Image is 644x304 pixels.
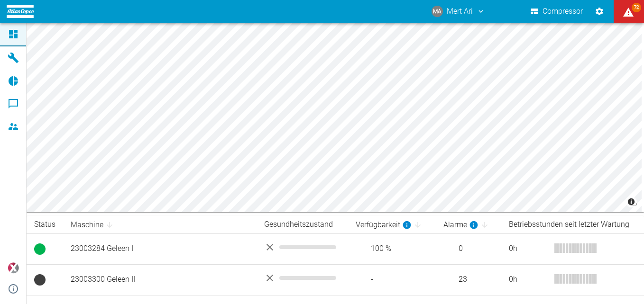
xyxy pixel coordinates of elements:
div: No data [264,272,340,284]
button: Compressor [529,3,585,20]
div: MA [432,6,443,17]
span: Keine Daten [34,274,46,286]
button: mert.ari@atlascopco.com [430,3,487,20]
span: 100 % [356,243,428,254]
div: berechnet für die letzten 7 Tage [443,219,478,231]
span: 23 [443,274,494,285]
th: Gesundheitszustand [257,216,348,233]
span: - [356,274,428,285]
td: 23003284 Geleen I [63,233,257,264]
img: logo [7,5,34,18]
th: Betriebsstunden seit letzter Wartung [501,216,644,233]
div: 0 h [509,274,547,285]
span: Maschine [71,219,116,231]
td: 23003300 Geleen II [63,264,257,295]
div: No data [264,241,340,253]
span: 0 [443,243,494,254]
span: 72 [632,3,641,12]
th: Status [27,216,63,233]
img: Xplore Logo [8,262,19,274]
canvas: Map [27,23,642,212]
button: Einstellungen [591,3,608,20]
span: Betrieb [34,243,46,255]
div: berechnet für die letzten 7 Tage [356,219,412,231]
div: 0 h [509,243,547,254]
